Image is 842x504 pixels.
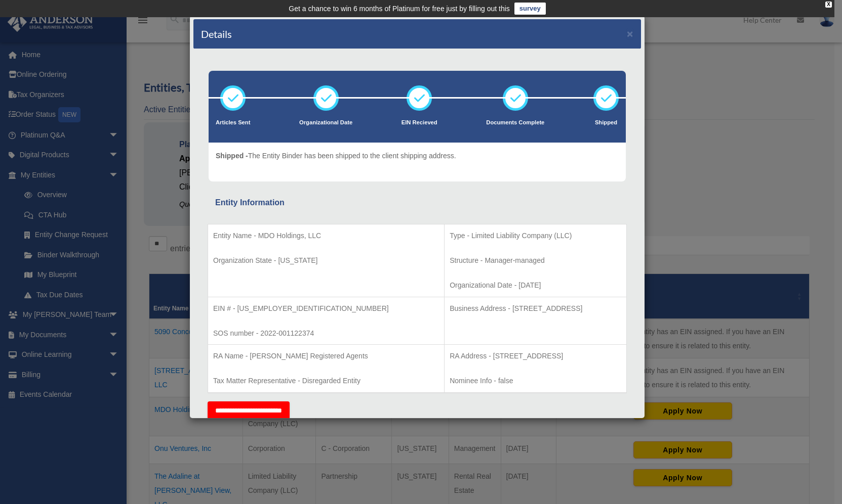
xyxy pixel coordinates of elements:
[450,350,621,362] p: RA Address - [STREET_ADDRESS]
[213,230,439,242] p: Entity Name - MDO Holdings, LLC
[450,375,621,387] p: Nominee Info - false
[216,152,248,160] span: Shipped -
[201,27,232,41] h4: Details
[450,254,621,267] p: Structure - Manager-managed
[213,327,439,340] p: SOS number - 2022-001122374
[402,118,437,128] p: EIN Recieved
[450,279,621,292] p: Organizational Date - [DATE]
[213,302,439,315] p: EIN # - [US_EMPLOYER_IDENTIFICATION_NUMBER]
[593,118,619,128] p: Shipped
[825,2,832,8] div: close
[289,3,510,15] div: Get a chance to win 6 months of Platinum for free just by filling out this
[213,350,439,362] p: RA Name - [PERSON_NAME] Registered Agents
[299,118,352,128] p: Organizational Date
[627,28,633,39] button: ×
[216,118,250,128] p: Articles Sent
[450,230,621,242] p: Type - Limited Liability Company (LLC)
[215,196,619,210] div: Entity Information
[216,150,456,162] p: The Entity Binder has been shipped to the client shipping address.
[514,3,546,15] a: survey
[213,254,439,267] p: Organization State - [US_STATE]
[450,302,621,315] p: Business Address - [STREET_ADDRESS]
[213,375,439,387] p: Tax Matter Representative - Disregarded Entity
[486,118,544,128] p: Documents Complete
